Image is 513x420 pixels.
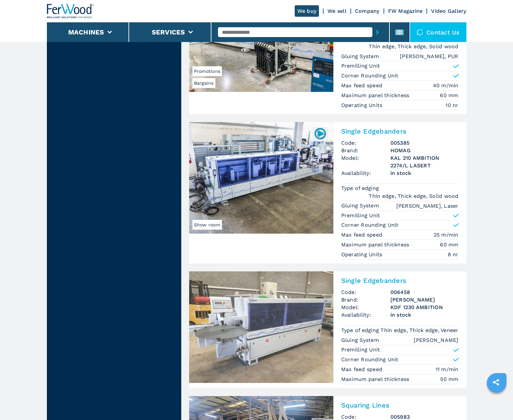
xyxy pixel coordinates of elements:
[390,311,459,319] span: in stock
[341,102,384,109] p: Operating Units
[341,231,384,239] p: Max feed speed
[189,271,333,383] img: Single Edgebanders BRANDT KDF 1230 AMBITION
[341,366,384,373] p: Max feed speed
[341,346,380,353] p: Premilling Unit
[47,4,94,18] img: Ferwood
[434,231,459,239] em: 25 m/min
[341,221,399,229] p: Corner Rounding Unit
[396,202,459,210] em: [PERSON_NAME], Laser
[400,52,459,60] em: [PERSON_NAME], PUR
[390,147,459,154] h3: HOMAG
[341,82,384,89] p: Max feed speed
[341,154,390,169] span: Model:
[390,169,459,177] span: in stock
[388,8,423,14] a: FW Magazine
[341,376,411,383] p: Maximum panel thickness
[341,277,459,284] h2: Single Edgebanders
[341,127,459,135] h2: Single Edgebanders
[341,296,390,304] span: Brand:
[189,122,333,234] img: Single Edgebanders HOMAG KAL 210 AMBITION 2274/L LASERT
[369,192,458,200] em: Thin edge, Thick edge, Solid wood
[414,336,458,344] em: [PERSON_NAME]
[341,139,390,147] span: Code:
[381,326,458,334] em: Thin edge, Thick edge, Veneer
[390,304,459,311] h3: KDF 1230 AMBITION
[341,311,390,319] span: Availability:
[341,169,390,177] span: Availability:
[341,288,390,296] span: Code:
[436,366,459,373] em: 11 m/min
[189,271,466,388] a: Single Edgebanders BRANDT KDF 1230 AMBITIONSingle EdgebandersCode:006458Brand:[PERSON_NAME]Model:...
[341,147,390,154] span: Brand:
[341,337,381,344] p: Gluing System
[440,92,458,99] em: 60 mm
[485,390,508,415] iframe: Chat
[440,375,458,383] em: 50 mm
[488,374,504,390] a: sharethis
[192,78,215,88] span: Bargains
[341,241,411,248] p: Maximum panel thickness
[341,62,380,70] p: Premilling Unit
[341,212,380,219] p: Premilling Unit
[192,66,222,76] span: Promotions
[68,28,104,36] button: Machines
[341,53,381,60] p: Gluing System
[390,288,459,296] h3: 006458
[192,220,222,230] span: Show room
[341,327,381,334] p: Type of edging
[341,251,384,258] p: Operating Units
[417,29,423,35] img: Contact us
[390,154,459,169] h3: KAL 210 AMBITION 2274/L LASERT
[341,356,399,363] p: Corner Rounding Unit
[341,72,399,79] p: Corner Rounding Unit
[431,8,466,14] a: Video Gallery
[433,82,459,89] em: 40 m/min
[448,251,459,258] em: 8 nr
[341,185,381,192] p: Type of edging
[341,92,411,99] p: Maximum panel thickness
[445,101,458,109] em: 10 nr
[314,127,326,140] img: 005385
[390,139,459,147] h3: 005385
[295,5,319,17] a: We buy
[327,8,346,14] a: We sell
[341,202,381,209] p: Gluing System
[390,296,459,304] h3: [PERSON_NAME]
[440,241,458,248] em: 60 mm
[372,25,383,40] button: submit-button
[189,122,466,263] a: Single Edgebanders HOMAG KAL 210 AMBITION 2274/L LASERTShow room005385Single EdgebandersCode:0053...
[369,43,458,50] em: Thin edge, Thick edge, Solid wood
[410,22,466,42] div: Contact us
[341,401,459,409] h2: Squaring Lines
[355,8,380,14] a: Company
[341,304,390,311] span: Model:
[152,28,185,36] button: Services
